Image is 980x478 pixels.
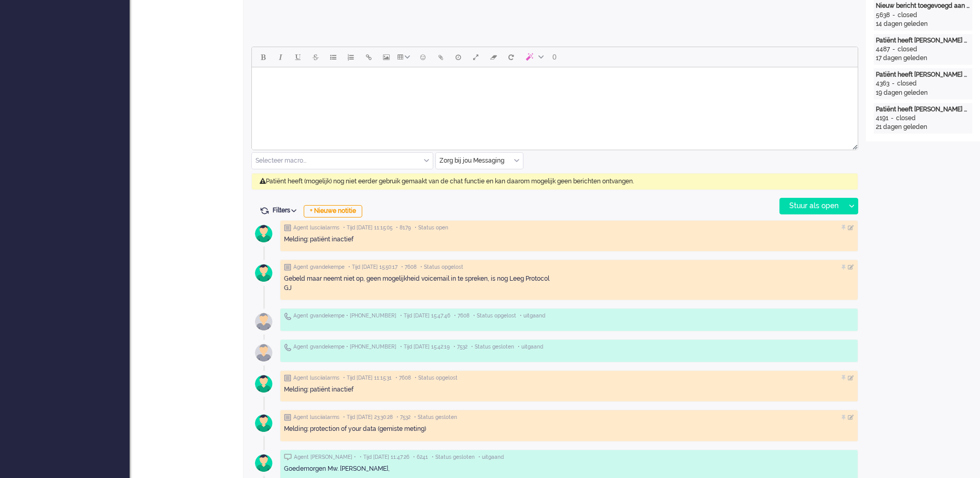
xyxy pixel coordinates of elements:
[520,48,548,66] button: AI
[485,48,502,66] button: Clear formatting
[343,414,393,421] span: • Tijd [DATE] 23:30:28
[272,48,289,66] button: Italic
[252,67,858,140] iframe: Rich Text Area
[888,114,896,123] div: -
[396,414,410,421] span: • 7532
[780,198,845,214] div: Stuur als open
[284,235,854,244] div: Melding: patiënt inactief
[395,48,414,66] button: Table
[889,79,897,88] div: -
[360,48,377,66] button: Insert/edit link
[284,454,292,460] img: ic_chat_grey.svg
[876,20,970,28] div: 14 dagen geleden
[284,414,291,421] img: ic_note_grey.svg
[360,454,409,461] span: • Tijd [DATE] 11:47:26
[284,264,291,271] img: ic_note_grey.svg
[432,48,449,66] button: Add attachment
[396,224,411,231] span: • 8179
[377,48,395,66] button: Insert/edit image
[876,36,970,45] div: Patiënt heeft [PERSON_NAME] nog niet geactiveerd. Herinnering 3
[293,312,396,320] span: Agent gvandekempe • [PHONE_NUMBER]
[284,385,854,394] div: Melding: patiënt inactief
[414,414,457,421] span: • Status gesloten
[420,264,463,271] span: • Status opgelost
[453,343,467,351] span: • 7532
[898,11,917,20] div: closed
[876,123,970,132] div: 21 dagen geleden
[876,105,970,114] div: Patiënt heeft [PERSON_NAME] nog niet geactiveerd. Herinnering 1
[473,312,516,320] span: • Status opgelost
[251,410,277,436] img: avatar
[395,374,411,382] span: • 7608
[254,48,272,66] button: Bold
[324,48,342,66] button: Bullet list
[251,450,277,476] img: avatar
[251,221,277,247] img: avatar
[897,79,917,88] div: closed
[342,48,360,66] button: Numbered list
[307,48,324,66] button: Strikethrough
[890,11,898,20] div: -
[876,45,890,54] div: 4487
[454,312,470,320] span: • 7608
[293,414,339,421] span: Agent lusciialarms
[415,224,448,231] span: • Status open
[520,312,545,320] span: • uitgaand
[348,264,397,271] span: • Tijd [DATE] 15:50:17
[876,54,970,63] div: 17 dagen geleden
[449,48,467,66] button: Delay message
[415,374,458,382] span: • Status opgelost
[284,425,854,433] div: Melding: protection of your data (gemiste meting)
[273,207,300,214] span: Filters
[343,374,392,382] span: • Tijd [DATE] 11:15:31
[251,371,277,397] img: avatar
[293,343,396,351] span: Agent gvandekempe • [PHONE_NUMBER]
[284,274,854,292] div: Gebeld maar neemt niet op, geen mogelijkheid voicemail in te spreken, is nog Leeg Protocol GJ
[251,260,277,286] img: avatar
[478,454,504,461] span: • uitgaand
[401,264,417,271] span: • 7608
[467,48,485,66] button: Fullscreen
[293,224,339,231] span: Agent lusciialarms
[876,79,889,88] div: 4363
[432,454,475,461] span: • Status gesloten
[251,340,277,366] img: avatar
[890,45,898,54] div: -
[251,309,277,335] img: avatar
[284,343,291,351] img: ic_telephone_grey.svg
[518,343,543,351] span: • uitgaand
[400,343,450,351] span: • Tijd [DATE] 15:42:19
[284,224,291,231] img: ic_note_grey.svg
[876,2,970,10] div: Nieuw bericht toegevoegd aan gesprek
[284,312,291,320] img: ic_telephone_grey.svg
[414,48,432,66] button: Emoticons
[304,205,362,218] div: + Nieuwe notitie
[876,70,970,79] div: Patiënt heeft [PERSON_NAME] nog niet geactiveerd. Herinnering 2
[400,312,450,320] span: • Tijd [DATE] 15:47:46
[293,374,339,382] span: Agent lusciialarms
[471,343,514,351] span: • Status gesloten
[343,224,392,231] span: • Tijd [DATE] 11:15:05
[849,140,858,150] div: Resize
[293,264,345,271] span: Agent gvandekempe
[294,454,356,461] span: Agent [PERSON_NAME] •
[898,45,917,54] div: closed
[876,11,890,20] div: 5638
[502,48,520,66] button: Reset content
[876,89,970,97] div: 19 dagen geleden
[548,48,561,66] button: 0
[251,173,858,190] div: Patiënt heeft (mogelijk) nog niet eerder gebruik gemaakt van de chat functie en kan daarom mogeli...
[896,114,916,123] div: closed
[284,374,291,382] img: ic_note_grey.svg
[413,454,428,461] span: • 6241
[289,48,307,66] button: Underline
[552,53,557,61] span: 0
[876,114,888,123] div: 4191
